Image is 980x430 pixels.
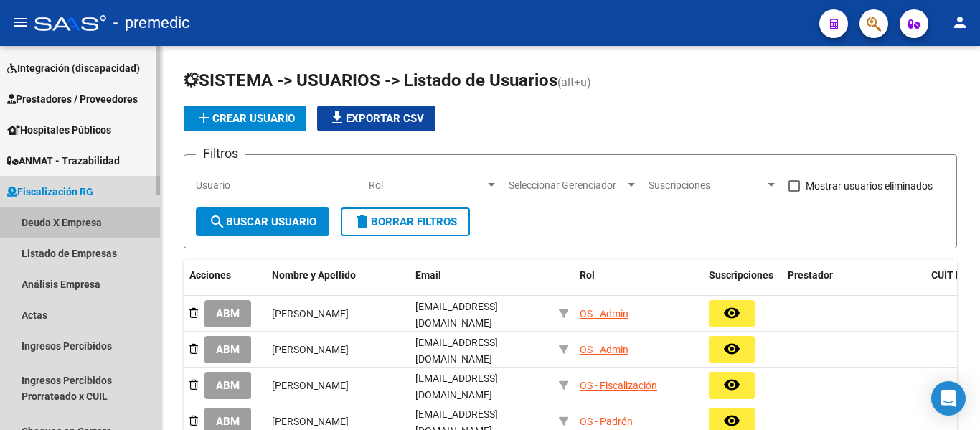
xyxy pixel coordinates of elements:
span: Prestador [788,269,833,281]
button: Borrar Filtros [341,207,470,236]
span: [EMAIL_ADDRESS][DOMAIN_NAME] [415,337,498,365]
datatable-header-cell: Acciones [184,260,266,307]
span: ABM [216,380,240,393]
div: OS - Fiscalización [580,378,657,394]
mat-icon: remove_red_eye [723,412,740,429]
span: Prestadores / Proveedores [7,91,138,107]
span: Mostrar usuarios eliminados [806,177,933,195]
span: [EMAIL_ADDRESS][DOMAIN_NAME] [415,301,498,329]
button: ABM [204,336,251,363]
datatable-header-cell: Email [410,260,553,307]
datatable-header-cell: Nombre y Apellido [266,260,410,307]
button: ABM [204,300,251,327]
span: Integración (discapacidad) [7,60,140,76]
span: ABM [216,416,240,429]
div: Open Intercom Messenger [931,381,966,416]
mat-icon: add [195,109,212,126]
button: Buscar Usuario [196,207,329,236]
span: [PERSON_NAME] [272,344,349,355]
span: Crear Usuario [195,112,295,125]
span: Rol [580,269,595,281]
span: [EMAIL_ADDRESS][DOMAIN_NAME] [415,373,498,401]
span: ABM [216,308,240,321]
mat-icon: remove_red_eye [723,340,740,357]
mat-icon: delete [354,213,371,230]
datatable-header-cell: Suscripciones [703,260,782,307]
mat-icon: file_download [329,109,346,126]
span: Suscripciones [709,269,773,281]
div: OS - Admin [580,306,628,322]
span: Suscripciones [649,179,765,192]
div: OS - Padrón [580,413,633,430]
span: Email [415,269,441,281]
datatable-header-cell: Rol [574,260,703,307]
span: SISTEMA -> USUARIOS -> Listado de Usuarios [184,70,557,90]
button: Crear Usuario [184,106,306,131]
span: Buscar Usuario [209,215,316,228]
datatable-header-cell: Prestador [782,260,925,307]
span: - premedic [113,7,190,39]
span: (alt+u) [557,75,591,89]
mat-icon: menu [11,14,29,31]
mat-icon: search [209,213,226,230]
span: Acciones [189,269,231,281]
mat-icon: remove_red_eye [723,376,740,393]
span: ABM [216,344,240,357]
span: [PERSON_NAME] [272,416,349,427]
span: [PERSON_NAME] [272,380,349,391]
span: Rol [369,179,485,192]
div: OS - Admin [580,342,628,358]
span: Exportar CSV [329,112,424,125]
span: Seleccionar Gerenciador [509,179,625,192]
span: ANMAT - Trazabilidad [7,153,120,169]
span: Nombre y Apellido [272,269,356,281]
button: Exportar CSV [317,106,435,131]
span: Borrar Filtros [354,215,457,228]
button: ABM [204,372,251,398]
span: [PERSON_NAME] [272,308,349,319]
span: Fiscalización RG [7,184,93,200]
mat-icon: person [951,14,969,31]
h3: Filtros [196,144,245,164]
span: Hospitales Públicos [7,122,111,138]
mat-icon: remove_red_eye [723,304,740,322]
